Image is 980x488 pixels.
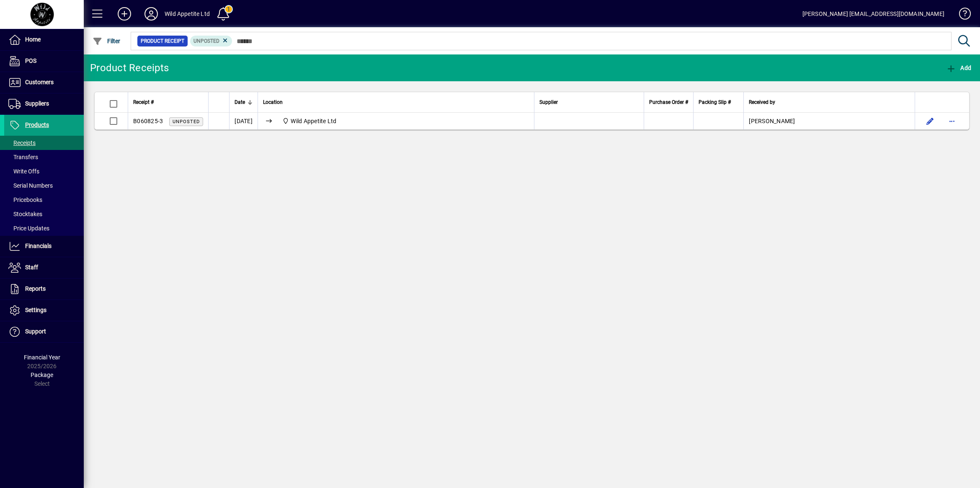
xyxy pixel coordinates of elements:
span: Supplier [539,98,558,107]
span: Reports [25,285,46,292]
a: Write Offs [4,164,84,178]
span: Packing Slip # [699,98,731,107]
a: Financials [4,236,84,257]
span: Financial Year [24,354,60,361]
span: Write Offs [8,168,39,175]
span: Financials [25,243,52,249]
a: POS [4,51,84,72]
span: Wild Appetite Ltd [291,118,336,124]
span: Products [25,121,49,128]
span: Staff [25,264,38,271]
a: Receipts [4,136,84,150]
a: Knowledge Base [953,2,970,29]
button: Filter [90,34,123,49]
a: Staff [4,257,84,278]
span: Filter [93,38,121,44]
span: Stocktakes [8,211,42,217]
span: Add [946,65,971,71]
span: Location [263,98,283,107]
a: Settings [4,300,84,321]
a: Reports [4,279,84,300]
span: B060825-3 [133,118,163,124]
button: Edit [923,114,937,128]
span: Package [31,372,53,378]
div: Product Receipts [90,61,169,75]
span: Received by [749,98,775,107]
div: Date [235,98,253,107]
span: Receipts [8,139,36,146]
button: Profile [138,6,165,21]
span: Date [235,98,245,107]
span: Product Receipt [141,37,184,45]
div: Packing Slip # [699,98,738,107]
span: Receipt # [133,98,154,107]
span: Home [25,36,41,43]
span: Wild Appetite Ltd [279,116,340,126]
span: POS [25,57,36,64]
span: Price Updates [8,225,49,232]
span: Serial Numbers [8,182,53,189]
span: Pricebooks [8,196,42,203]
span: Transfers [8,154,38,160]
div: Received by [749,98,910,107]
a: Transfers [4,150,84,164]
span: Customers [25,79,54,85]
span: Unposted [193,38,219,44]
span: Settings [25,307,46,313]
span: Unposted [173,119,200,124]
div: [PERSON_NAME] [EMAIL_ADDRESS][DOMAIN_NAME] [802,7,944,21]
td: [DATE] [229,113,258,129]
a: Pricebooks [4,193,84,207]
button: More options [945,114,959,128]
a: Support [4,321,84,342]
a: Customers [4,72,84,93]
button: Add [944,60,973,75]
div: Receipt # [133,98,203,107]
a: Price Updates [4,221,84,235]
div: Wild Appetite Ltd [165,7,210,21]
a: Stocktakes [4,207,84,221]
div: Location [263,98,529,107]
a: Home [4,29,84,50]
span: Purchase Order # [649,98,688,107]
mat-chip: Product Movement Status: Unposted [190,36,232,46]
div: Supplier [539,98,639,107]
span: Suppliers [25,100,49,107]
button: Add [111,6,138,21]
span: Support [25,328,46,335]
a: Suppliers [4,93,84,114]
span: [PERSON_NAME] [749,118,795,124]
a: Serial Numbers [4,178,84,193]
